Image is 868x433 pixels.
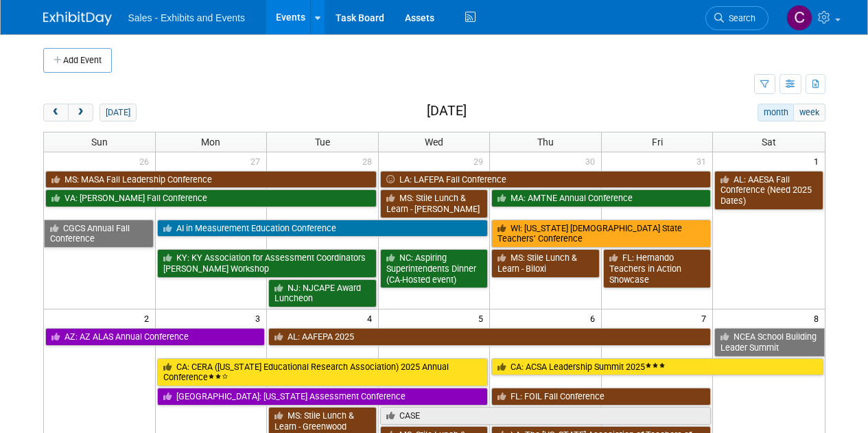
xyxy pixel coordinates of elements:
span: Wed [425,137,443,148]
a: CGCS Annual Fall Conference [44,220,154,248]
a: MS: MASA Fall Leadership Conference [45,171,377,189]
span: 1 [812,152,825,169]
button: prev [43,104,69,121]
a: FL: Hernando Teachers in Action Showcase [603,249,712,288]
a: CASE [380,407,712,425]
span: 30 [584,152,601,169]
a: LA: LAFEPA Fall Conference [380,171,712,189]
a: Search [705,6,769,30]
span: 8 [812,309,825,327]
span: Thu [537,137,554,148]
a: MA: AMTNE Annual Conference [491,189,711,207]
span: 3 [254,309,266,327]
a: AZ: AZ ALAS Annual Conference [45,328,266,346]
span: 26 [138,152,155,169]
span: 31 [695,152,712,169]
a: KY: KY Association for Assessment Coordinators [PERSON_NAME] Workshop [157,249,377,277]
a: AL: AAFEPA 2025 [268,328,711,346]
span: Mon [201,137,220,148]
a: [GEOGRAPHIC_DATA]: [US_STATE] Assessment Conference [157,388,489,406]
button: [DATE] [99,104,136,121]
span: Search [724,13,755,23]
span: 6 [589,309,601,327]
a: CA: ACSA Leadership Summit 2025 [491,358,823,376]
span: 27 [249,152,266,169]
button: Add Event [43,48,112,73]
a: AL: AAESA Fall Conference (Need 2025 Dates) [714,171,823,210]
span: Tue [315,137,330,148]
a: MS: Stile Lunch & Learn - [PERSON_NAME] [380,189,489,218]
button: week [793,104,825,121]
span: 28 [361,152,378,169]
a: NC: Aspiring Superintendents Dinner (CA-Hosted event) [380,249,489,288]
h2: [DATE] [427,104,467,119]
img: Christine Lurz [786,5,812,31]
span: Sat [762,137,776,148]
a: NCEA School Building Leader Summit [714,328,824,356]
a: AI in Measurement Education Conference [157,220,489,237]
a: WI: [US_STATE] [DEMOGRAPHIC_DATA] State Teachers’ Conference [491,220,711,248]
span: 5 [477,309,489,327]
button: next [68,104,93,121]
a: CA: CERA ([US_STATE] Educational Research Association) 2025 Annual Conference [157,358,489,386]
span: Sales - Exhibits and Events [128,12,245,23]
span: Fri [652,137,663,148]
a: FL: FOIL Fall Conference [491,388,711,406]
a: NJ: NJCAPE Award Luncheon [268,279,377,307]
span: Sun [91,137,108,148]
span: 4 [366,309,378,327]
span: 2 [143,309,155,327]
span: 7 [700,309,712,327]
button: month [758,104,794,121]
a: VA: [PERSON_NAME] Fall Conference [45,189,377,207]
img: ExhibitDay [43,12,112,25]
span: 29 [472,152,489,169]
a: MS: Stile Lunch & Learn - Biloxi [491,249,600,277]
